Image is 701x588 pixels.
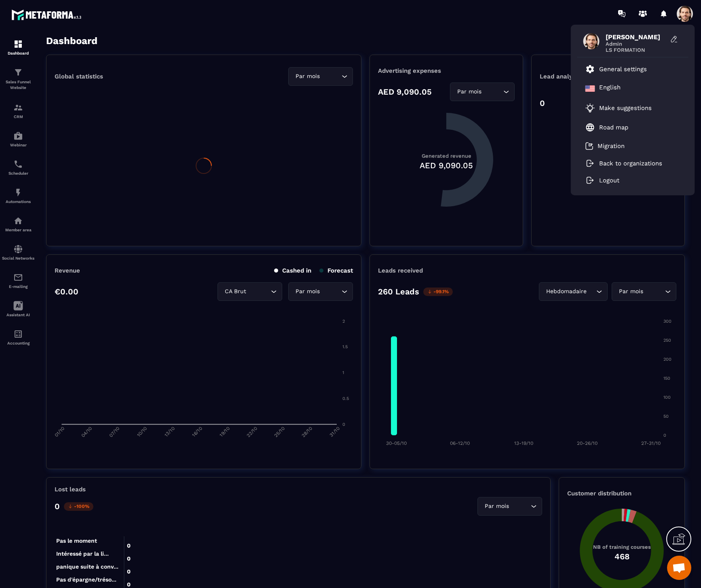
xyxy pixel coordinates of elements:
tspan: 19/10 [218,426,230,438]
div: Search for option [450,82,515,101]
img: formation [13,39,23,49]
tspan: 2 [342,319,345,324]
p: E-mailing [2,284,34,289]
div: Search for option [539,282,608,301]
tspan: 200 [663,357,671,362]
tspan: Pas le moment [56,537,97,544]
span: Par mois [617,287,645,296]
p: Webinar [2,143,34,147]
img: automations [13,188,23,197]
p: Cashed in [274,267,311,274]
input: Search for option [321,72,340,81]
img: scheduler [13,159,23,169]
div: Search for option [612,282,676,301]
img: formation [13,103,23,112]
tspan: 50 [663,414,669,419]
p: AED 9,090.05 [378,87,432,97]
span: Par mois [483,502,511,511]
p: Back to organizations [599,160,662,167]
p: Leads received [378,267,423,274]
tspan: 100 [663,395,671,400]
p: 0 [55,501,60,511]
span: Par mois [293,72,321,81]
tspan: 07/10 [108,426,120,438]
img: automations [13,131,23,141]
span: Par mois [455,87,483,96]
div: Open chat [667,556,691,580]
a: emailemailE-mailing [2,267,34,295]
tspan: 16/10 [191,426,203,438]
input: Search for option [511,502,529,511]
tspan: 0.5 [342,396,349,401]
p: Automations [2,199,34,204]
img: email [13,273,23,282]
p: Assistant AI [2,313,34,317]
p: €0.00 [55,287,78,296]
tspan: 01/10 [53,426,65,438]
p: Revenue [55,267,80,274]
a: automationsautomationsAutomations [2,182,34,210]
img: automations [13,216,23,226]
input: Search for option [645,287,663,296]
input: Search for option [588,287,594,296]
img: logo [11,7,84,22]
p: Accounting [2,341,34,345]
p: Lead analysis [540,73,608,80]
h3: Dashboard [46,35,97,47]
p: 0 [540,98,545,108]
tspan: 27-31/10 [641,440,661,446]
a: Assistant AI [2,295,34,323]
p: Road map [599,124,628,131]
tspan: 10/10 [136,426,148,438]
tspan: 25/10 [273,426,286,439]
p: Member area [2,228,34,232]
tspan: 1 [342,370,344,375]
a: schedulerschedulerScheduler [2,153,34,182]
tspan: 0 [663,433,666,438]
tspan: 20-26/10 [577,440,598,446]
p: General settings [599,66,647,73]
tspan: 04/10 [80,426,93,439]
tspan: 31/10 [328,426,340,438]
span: Par mois [293,287,321,296]
div: Search for option [288,282,353,301]
span: Admin [606,41,666,47]
span: LS FORMATION [606,47,666,53]
a: formationformationSales Funnel Website [2,61,34,97]
a: social-networksocial-networkSocial Networks [2,238,34,267]
p: CRM [2,114,34,119]
a: accountantaccountantAccounting [2,323,34,351]
p: Social Networks [2,256,34,260]
input: Search for option [321,287,340,296]
div: Search for option [217,282,282,301]
p: -100% [64,502,93,511]
tspan: 1.5 [342,344,348,349]
tspan: 06-12/10 [450,440,470,446]
p: Global statistics [55,73,103,80]
a: Back to organizations [585,160,662,167]
p: -99.1% [423,288,453,296]
span: CA Brut [223,287,248,296]
tspan: 28/10 [300,426,313,439]
p: Scheduler [2,171,34,176]
p: Lost leads [55,486,86,493]
span: Hebdomadaire [544,287,588,296]
p: Logout [599,177,619,184]
tspan: panique suite à conv... [56,563,118,570]
tspan: 13-19/10 [514,440,533,446]
p: English [599,84,621,93]
a: Road map [585,123,628,132]
tspan: 13/10 [163,426,175,438]
input: Search for option [483,87,501,96]
div: Search for option [477,497,542,516]
input: Search for option [248,287,269,296]
img: social-network [13,244,23,254]
a: Make suggestions [585,103,670,113]
img: formation [13,68,23,77]
p: Dashboard [2,51,34,55]
p: Customer distribution [567,490,676,497]
a: automationsautomationsMember area [2,210,34,238]
a: formationformationCRM [2,97,34,125]
a: General settings [585,64,647,74]
span: [PERSON_NAME] [606,33,666,41]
